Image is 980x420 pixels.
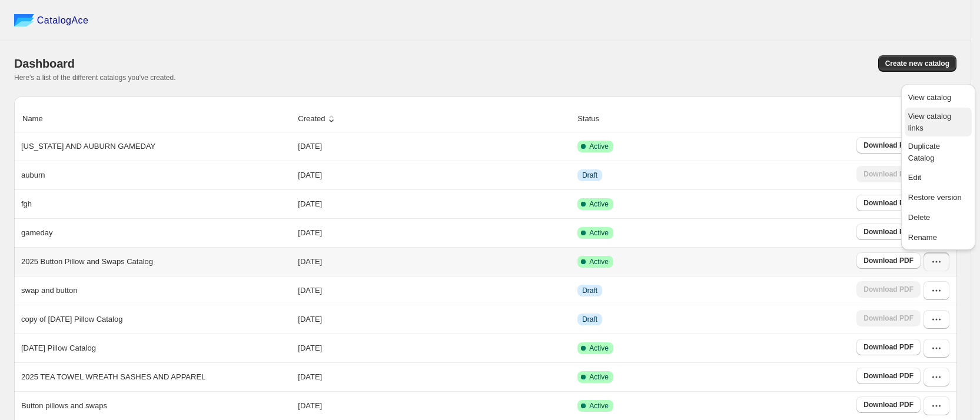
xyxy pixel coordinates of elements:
td: [DATE] [294,305,574,334]
td: [DATE] [294,362,574,391]
span: Edit [908,173,921,182]
p: copy of [DATE] Pillow Catalog [21,314,122,325]
span: Download PDF [863,371,913,381]
td: [DATE] [294,391,574,420]
button: Status [576,108,613,130]
span: Here's a list of the different catalogs you've created. [14,74,176,82]
span: Active [589,344,609,353]
span: Duplicate Catalog [908,142,940,162]
span: Active [589,199,609,209]
span: Active [589,372,609,382]
span: CatalogAce [37,15,89,26]
p: 2025 TEA TOWEL WREATH SASHES AND APPAREL [21,371,205,383]
td: [DATE] [294,132,574,161]
p: 2025 Button Pillow and Swaps Catalog [21,256,153,268]
p: Button pillows and swaps [21,400,107,412]
span: Create new catalog [885,59,949,68]
span: Download PDF [863,198,913,208]
span: Download PDF [863,400,913,409]
span: Delete [908,213,931,222]
td: [DATE] [294,189,574,218]
span: Download PDF [863,141,913,150]
td: [DATE] [294,161,574,189]
td: [DATE] [294,218,574,247]
span: View catalog [908,93,951,102]
a: Download PDF [856,195,921,211]
span: Download PDF [863,256,913,265]
a: Download PDF [856,137,921,154]
p: swap and button [21,285,77,296]
a: Download PDF [856,339,921,355]
td: [DATE] [294,247,574,276]
a: Download PDF [856,368,921,384]
span: Download PDF [863,227,913,236]
a: Download PDF [856,224,921,240]
button: Created [296,108,338,130]
button: Name [21,108,57,130]
span: Active [589,142,609,151]
p: [DATE] Pillow Catalog [21,342,96,354]
span: Draft [582,286,597,295]
span: Active [589,257,609,266]
p: auburn [21,169,45,181]
span: Rename [908,233,937,242]
span: Active [589,228,609,238]
td: [DATE] [294,276,574,305]
span: Draft [582,315,597,324]
span: Download PDF [863,342,913,352]
p: fgh [21,198,32,210]
img: catalog ace [14,14,34,26]
a: Download PDF [856,396,921,413]
a: Download PDF [856,252,921,269]
span: Dashboard [14,57,75,70]
p: [US_STATE] AND AUBURN GAMEDAY [21,141,155,152]
td: [DATE] [294,334,574,362]
p: gameday [21,227,52,239]
button: Create new catalog [878,55,956,72]
span: Draft [582,171,597,180]
span: Active [589,401,609,411]
span: Restore version [908,193,962,202]
span: View catalog links [908,112,951,132]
